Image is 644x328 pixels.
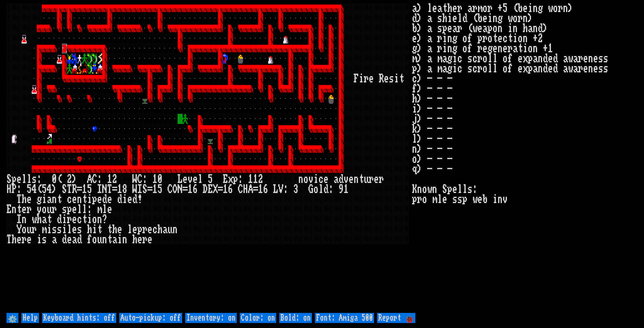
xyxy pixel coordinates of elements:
[152,184,157,194] div: 1
[152,174,157,184] div: 1
[173,184,178,194] div: O
[188,184,193,194] div: 1
[193,184,198,194] div: 6
[27,174,32,184] div: l
[52,184,57,194] div: )
[7,184,12,194] div: H
[97,214,102,224] div: n
[52,194,57,204] div: n
[218,184,223,194] div: =
[107,204,112,214] div: e
[157,184,163,194] div: 5
[77,224,82,235] div: s
[42,184,47,194] div: 5
[117,235,122,245] div: i
[339,174,344,184] div: d
[17,174,22,184] div: e
[379,74,384,84] div: R
[72,235,77,245] div: a
[22,194,27,204] div: h
[82,194,87,204] div: t
[147,224,152,235] div: e
[52,204,57,214] div: r
[308,184,313,194] div: G
[147,235,152,245] div: e
[37,174,42,184] div: :
[77,204,82,214] div: l
[228,174,233,184] div: x
[412,3,637,312] stats: a) leather armor +5 (being worn) d) a shield (being worn) b) a spear (weapon in hand) e) a ring o...
[32,224,37,235] div: r
[243,184,248,194] div: H
[22,174,27,184] div: l
[32,174,37,184] div: s
[7,235,12,245] div: T
[238,184,243,194] div: C
[354,74,359,84] div: F
[37,235,42,245] div: i
[183,174,188,184] div: e
[369,74,374,84] div: e
[318,174,324,184] div: c
[47,194,52,204] div: a
[102,235,107,245] div: n
[82,204,87,214] div: l
[57,214,62,224] div: d
[22,224,27,235] div: o
[72,224,77,235] div: e
[87,184,92,194] div: 5
[87,194,92,204] div: i
[17,184,22,194] div: :
[17,214,22,224] div: I
[132,235,137,245] div: h
[32,214,37,224] div: w
[183,184,188,194] div: =
[92,224,97,235] div: i
[107,224,112,235] div: t
[62,224,67,235] div: i
[67,235,72,245] div: e
[374,174,379,184] div: e
[344,174,349,184] div: v
[17,224,22,235] div: Y
[57,224,62,235] div: s
[377,313,415,323] input: Report 🐞
[77,214,82,224] div: c
[112,184,117,194] div: =
[87,174,92,184] div: A
[157,224,163,235] div: h
[233,174,238,184] div: p
[188,174,193,184] div: v
[87,214,92,224] div: i
[22,214,27,224] div: n
[137,174,142,184] div: C
[112,174,117,184] div: 2
[137,194,142,204] div: !
[279,313,312,323] input: Bold: on
[147,184,152,194] div: =
[47,184,52,194] div: 4
[21,313,39,323] input: Help
[57,174,62,184] div: (
[27,235,32,245] div: e
[37,204,42,214] div: y
[67,204,72,214] div: p
[107,184,112,194] div: T
[315,313,374,323] input: Font: Amiga 500
[132,194,137,204] div: d
[62,235,67,245] div: d
[163,224,168,235] div: a
[122,235,127,245] div: n
[240,313,276,323] input: Color: on
[127,224,132,235] div: l
[77,194,82,204] div: n
[203,184,208,194] div: D
[178,184,183,194] div: N
[92,235,97,245] div: o
[82,214,87,224] div: t
[12,204,17,214] div: n
[92,174,97,184] div: C
[7,313,18,323] input: ⚙️
[293,184,298,194] div: 3
[384,74,389,84] div: e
